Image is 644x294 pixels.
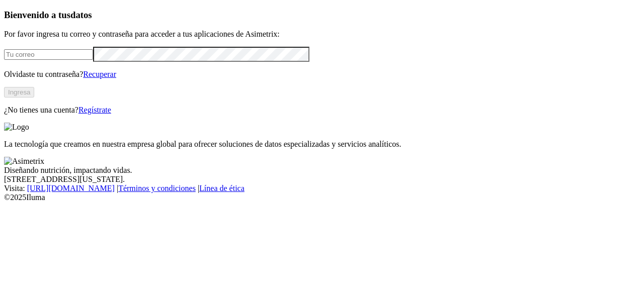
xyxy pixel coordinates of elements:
[4,175,640,184] div: [STREET_ADDRESS][US_STATE].
[27,184,115,192] a: [URL][DOMAIN_NAME]
[70,10,92,20] span: datos
[4,70,640,79] p: Olvidaste tu contraseña?
[83,70,116,78] a: Recuperar
[78,106,111,114] a: Regístrate
[4,87,34,97] button: Ingresa
[199,184,245,192] a: Línea de ética
[118,184,196,192] a: Términos y condiciones
[4,184,640,193] div: Visita : | |
[4,49,93,60] input: Tu correo
[4,140,640,149] p: La tecnología que creamos en nuestra empresa global para ofrecer soluciones de datos especializad...
[4,157,44,166] img: Asimetrix
[4,106,640,115] p: ¿No tienes una cuenta?
[4,166,640,175] div: Diseñando nutrición, impactando vidas.
[4,10,640,21] h3: Bienvenido a tus
[4,30,640,39] p: Por favor ingresa tu correo y contraseña para acceder a tus aplicaciones de Asimetrix:
[4,123,29,132] img: Logo
[4,193,640,202] div: © 2025 Iluma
